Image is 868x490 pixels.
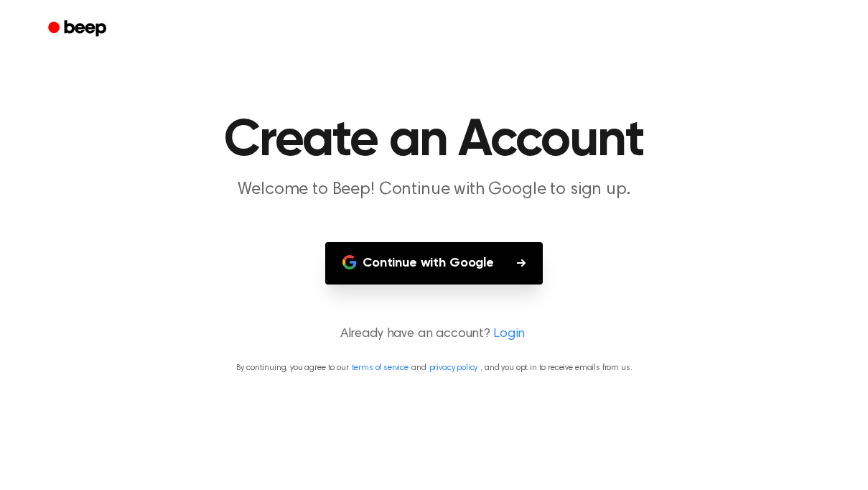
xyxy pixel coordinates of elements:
a: terms of service [352,364,409,372]
a: privacy policy [429,364,478,372]
p: By continuing, you agree to our and , and you opt in to receive emails from us. [17,361,851,374]
a: Login [493,325,525,344]
button: Continue with Google [325,242,543,285]
h1: Create an Account [67,115,802,167]
a: Beep [38,15,119,43]
p: Already have an account? [17,325,851,344]
p: Welcome to Beep! Continue with Google to sign up. [159,178,710,202]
